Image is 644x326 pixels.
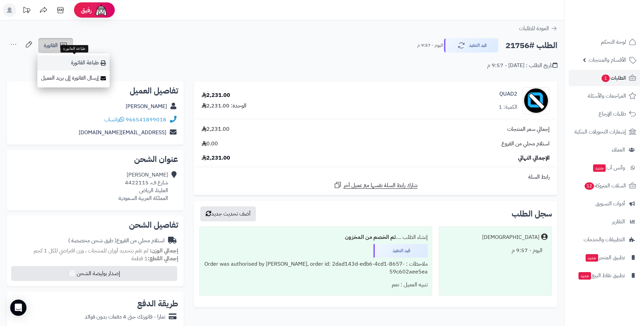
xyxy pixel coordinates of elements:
button: قيد التنفيذ [444,38,498,53]
small: 1 قطعة [131,254,178,263]
span: 2,231.00 [202,125,229,133]
b: تم الخصم من المخزون [345,233,396,241]
span: إشعارات التحويلات البنكية [574,127,626,137]
span: جديد [578,272,591,280]
span: استلام محلي من الفروع [501,140,550,148]
a: إرسال الفاتورة إلى بريد العميل [37,70,110,86]
div: 2,231.00 [202,91,230,99]
span: الفاتورة [44,41,58,49]
a: التطبيقات والخدمات [569,231,640,248]
span: السلات المتروكة [584,181,626,190]
a: الفاتورة [38,38,73,53]
div: الكمية: 1 [499,103,517,111]
a: تحديثات المنصة [18,3,35,19]
span: المراجعات والأسئلة [588,91,626,101]
a: واتساب [104,116,124,124]
button: أضف تحديث جديد [200,206,256,221]
a: العملاء [569,142,640,158]
a: التقارير [569,213,640,230]
strong: إجمالي القطع: [148,254,178,263]
a: 966541899018 [126,116,166,124]
span: شارك رابط السلة نفسها مع عميل آخر [344,182,418,189]
a: طلبات الإرجاع [569,106,640,122]
span: 1 [602,75,610,82]
span: لم تقم بتحديد أوزان للمنتجات ، وزن افتراضي للكل 1 كجم [34,247,148,255]
a: تطبيق نقاط البيعجديد [569,267,640,284]
div: [PERSON_NAME] شارع ف، 4422115 العليتا، الرياض المملكة العربية السعودية [118,171,168,202]
div: تنبيه العميل : نعم [204,278,428,291]
span: وآتس آب [592,163,625,172]
div: تمارا - فاتورتك حتى 4 دفعات بدون فوائد [85,313,165,321]
h2: عنوان الشحن [12,155,178,163]
a: [EMAIL_ADDRESS][DOMAIN_NAME] [79,128,166,137]
a: QUAD2 [499,90,517,98]
div: تاريخ الطلب : [DATE] - 9:57 م [487,62,557,69]
span: جديد [586,254,598,262]
div: رابط السلة [197,173,555,181]
h2: تفاصيل العميل [12,87,178,95]
h2: الطلب #21756 [505,39,557,53]
strong: إجمالي الوزن: [150,247,178,255]
div: [DEMOGRAPHIC_DATA] [482,233,539,241]
a: أدوات التسويق [569,196,640,212]
span: الإجمالي النهائي [518,154,550,162]
a: المراجعات والأسئلة [569,88,640,104]
h2: طريقة الدفع [137,300,178,308]
div: إنشاء الطلب .... [204,231,428,244]
a: إشعارات التحويلات البنكية [569,124,640,140]
span: التقارير [612,217,625,226]
a: تطبيق المتجرجديد [569,249,640,266]
a: الطلبات1 [569,70,640,86]
a: شارك رابط السلة نفسها مع عميل آخر [334,181,418,189]
a: لوحة التحكم [569,34,640,50]
div: استلام محلي من الفروع [68,237,165,245]
h2: تفاصيل الشحن [12,221,178,229]
span: 2,231.00 [202,154,230,162]
span: الطلبات [601,73,626,83]
button: إصدار بوليصة الشحن [11,266,177,281]
span: 12 [585,182,594,190]
div: ملاحظات : Order was authorised by [PERSON_NAME], order id: 2dad143d-edb6-4cd1-8657-59c602aee5ea [204,258,428,279]
span: لوحة التحكم [601,37,626,47]
span: رفيق [81,6,92,14]
div: Open Intercom Messenger [10,300,26,316]
a: السلات المتروكة12 [569,178,640,194]
span: العودة للطلبات [519,24,549,33]
div: اليوم - 9:57 م [443,244,548,257]
span: التطبيقات والخدمات [584,235,625,244]
span: أدوات التسويق [595,199,625,208]
div: طباعة الفاتورة [60,45,88,53]
span: العملاء [612,145,625,155]
span: 0.00 [202,140,218,148]
span: إجمالي سعر المنتجات [507,125,550,133]
span: ( طرق شحن مخصصة ) [68,237,116,245]
a: العودة للطلبات [519,24,557,33]
span: تطبيق نقاط البيع [578,271,625,280]
a: وآتس آبجديد [569,160,640,176]
img: no_image-90x90.png [523,87,549,114]
a: [PERSON_NAME] [126,102,167,110]
div: قيد التنفيذ [373,244,428,258]
span: طلبات الإرجاع [599,109,626,119]
span: جديد [593,164,606,172]
div: الوحدة: 2,231.00 [202,102,246,110]
img: logo-2.png [598,15,638,29]
span: الأقسام والمنتجات [589,55,626,65]
a: طباعة الفاتورة [37,55,110,70]
small: اليوم - 9:57 م [417,42,443,49]
span: تطبيق المتجر [585,253,625,262]
h3: سجل الطلب [512,210,552,218]
img: ai-face.png [94,3,108,17]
